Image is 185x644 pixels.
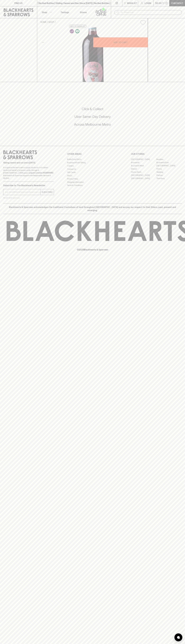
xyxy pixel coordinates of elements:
[40,21,46,23] a: HOME
[131,161,156,164] a: Brunswick
[75,29,79,33] img: Vegan
[113,41,128,44] p: ADD TO CART
[127,2,137,5] p: Wishlist
[131,170,156,174] a: Fitzroy North
[131,164,156,167] a: Brunswick West
[67,184,118,187] a: Terms & Conditions
[3,107,182,111] h5: Click & Collect
[156,167,182,170] a: Fitzroy
[156,177,182,180] a: Thornbury
[67,161,118,164] a: Business & Bulk Gifting
[38,27,148,82] img: 40010.png
[67,177,118,180] a: Privacy Policy
[3,161,54,164] p: Sibling owned and run since [DATE]
[5,190,40,194] input: e.g. jane@blackheartsandsparrows.com.au
[93,37,148,47] button: ADD TO CART
[145,2,151,5] p: Login
[121,10,180,15] input: Try "Pinot noir"
[67,152,118,156] p: OTHER AREAS
[67,164,118,167] a: Careers
[67,174,118,177] a: FAQ's
[156,158,182,161] a: Braddon
[139,19,147,26] button: Add to wishlist
[67,171,118,174] a: Gift Cards
[3,96,182,141] div: Call to action block
[41,189,54,195] button: SUBSCRIBE
[3,184,54,187] p: Subscribe to The Blackhearts Newsletter
[67,158,118,161] a: Bottle Drop FAQ's
[80,11,87,14] p: Stores
[42,191,53,194] p: SUBSCRIBE
[67,180,118,184] a: Shipping Information
[131,177,156,180] a: [GEOGRAPHIC_DATA]
[67,167,118,171] a: Contact Us
[3,197,54,199] p: We will never spam you
[177,636,180,639] img: bubble-icon
[3,122,182,127] h5: Across Melbourne Metro
[14,2,23,5] p: FIND US
[171,2,183,5] p: Checkout
[75,28,80,34] a: Made without the use of any animal products.
[74,6,93,18] a: Stores
[61,11,69,14] p: Tastings
[69,28,75,34] a: Some may call it natural, others minimum intervention, either way, it’s hands off & maybe even a ...
[56,6,74,18] a: Tastings
[70,29,74,33] img: Lo-Fi
[131,158,156,161] a: [GEOGRAPHIC_DATA]
[131,174,156,177] a: [GEOGRAPHIC_DATA]
[69,25,86,28] button: Add to wishlist
[155,2,162,5] p: $0.00
[29,172,53,174] strong: Liquor License #32064953
[156,164,182,167] a: [GEOGRAPHIC_DATA]
[48,21,54,23] a: SHOP
[131,167,156,170] a: Elwood
[5,206,180,212] p: Blackhearts & Sparrows acknowledges the traditional Custodians of land throughout [GEOGRAPHIC_DAT...
[37,6,56,18] button: Shop
[156,174,182,177] a: Prahran
[42,11,47,14] p: Shop
[3,166,54,179] p: It is against the law to sell or supply alcohol to, or to obtain alcohol on behalf of a person un...
[156,161,182,164] a: Brunswick East
[166,2,167,4] p: 0
[131,152,182,156] p: OUR STORES
[3,114,182,119] h5: Uber Same-Day Delivery
[156,170,182,174] a: Geelong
